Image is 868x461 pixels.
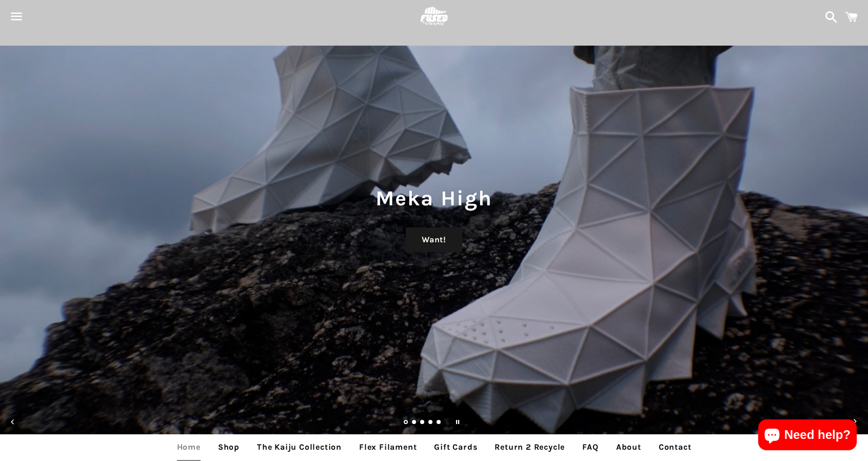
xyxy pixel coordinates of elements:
[437,420,442,426] a: Load slide 5
[487,434,573,460] a: Return 2 Recycle
[651,434,699,460] a: Contact
[755,419,860,453] inbox-online-store-chat: Shopify online store chat
[2,411,24,433] button: Previous slide
[426,434,485,460] a: Gift Cards
[446,411,469,433] button: Pause slideshow
[169,434,208,460] a: Home
[412,420,417,426] a: Load slide 2
[575,434,606,460] a: FAQ
[210,434,247,460] a: Shop
[351,434,424,460] a: Flex Filament
[420,420,425,426] a: Load slide 3
[404,420,409,426] a: Slide 1, current
[406,227,462,252] a: Want!
[428,420,433,426] a: Load slide 4
[10,183,858,213] h1: Meka High
[608,434,649,460] a: About
[844,411,866,433] button: Next slide
[249,434,349,460] a: The Kaiju Collection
